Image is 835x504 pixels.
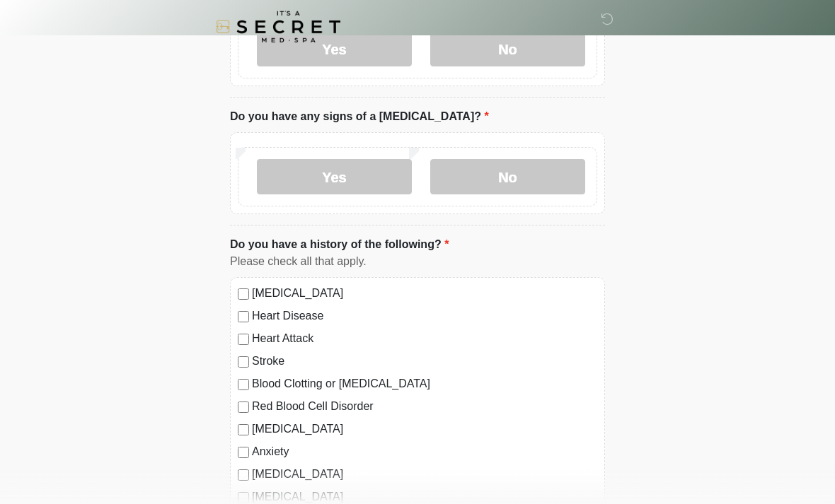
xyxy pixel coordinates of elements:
label: Heart Attack [252,330,597,347]
label: Heart Disease [252,307,597,324]
label: Blood Clotting or [MEDICAL_DATA] [252,375,597,392]
label: [MEDICAL_DATA] [252,285,597,302]
label: Yes [257,159,412,194]
label: [MEDICAL_DATA] [252,466,597,483]
label: Stroke [252,353,597,370]
input: [MEDICAL_DATA] [238,469,249,481]
input: Red Blood Cell Disorder [238,402,249,413]
input: Heart Attack [238,334,249,345]
label: Do you have a history of the following? [230,236,449,253]
input: Anxiety [238,447,249,458]
div: Please check all that apply. [230,253,605,270]
input: Stroke [238,356,249,368]
label: No [430,159,585,194]
input: Blood Clotting or [MEDICAL_DATA] [238,379,249,390]
input: [MEDICAL_DATA] [238,288,249,300]
label: [MEDICAL_DATA] [252,421,597,438]
input: [MEDICAL_DATA] [238,424,249,435]
label: Red Blood Cell Disorder [252,398,597,415]
input: [MEDICAL_DATA] [238,492,249,503]
label: Anxiety [252,443,597,460]
label: Do you have any signs of a [MEDICAL_DATA]? [230,108,489,125]
input: Heart Disease [238,311,249,322]
img: It's A Secret Med Spa Logo [216,11,340,42]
